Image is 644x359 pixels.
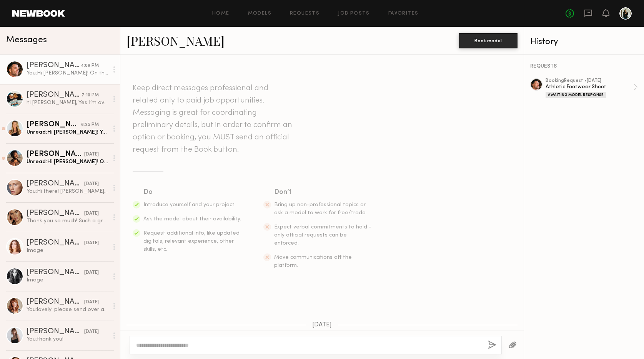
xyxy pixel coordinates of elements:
div: REQUESTS [530,64,638,69]
div: [PERSON_NAME] [27,62,81,69]
div: 6:25 PM [81,121,99,129]
button: Book model [459,33,518,48]
div: hi [PERSON_NAME], Yes I’m available [DATE] and open to working. I’m currently in [US_STATE] and w... [27,99,108,106]
div: [PERSON_NAME] [27,91,82,99]
div: You: lovely! please send over a close up photo of your teeth, hands, and recent selfie. from ther... [27,306,108,313]
span: Move communications off the platform. [274,255,352,268]
div: [PERSON_NAME] [27,328,84,336]
div: Image [27,247,108,254]
div: 4:09 PM [81,62,99,69]
div: You: Hi [PERSON_NAME]! On this shoot, can you please also share your max weight for a barbell sna... [27,69,108,77]
a: Models [248,11,271,16]
div: [PERSON_NAME] [27,298,84,306]
span: Introduce yourself and your project. [143,202,236,207]
div: [PERSON_NAME] [27,121,81,129]
span: Ask the model about their availability. [143,217,241,222]
div: [DATE] [84,240,99,247]
a: Book model [459,37,518,43]
div: [PERSON_NAME] [27,180,84,188]
div: You: Hi there! [PERSON_NAME] here, thanks for submitting to my job post for Athletic Footwear Sho... [27,188,108,195]
div: [PERSON_NAME] [27,210,84,217]
span: [DATE] [312,322,332,328]
span: Messages [6,36,47,45]
div: Awaiting Model Response [546,92,606,98]
div: [PERSON_NAME] [27,239,84,247]
header: Keep direct messages professional and related only to paid job opportunities. Messaging is great ... [133,82,294,156]
a: Job Posts [338,11,370,16]
div: [DATE] [84,299,99,306]
div: Image [27,276,108,284]
div: Thank you so much! Such a great team to work with :) [27,217,108,225]
span: Expect verbal commitments to hold - only official requests can be enforced. [274,225,371,246]
a: [PERSON_NAME] [126,32,225,49]
div: Athletic Footwear Shoot [546,83,633,91]
div: 7:10 PM [82,92,99,99]
span: Bring up non-professional topics or ask a model to work for free/trade. [274,202,367,215]
a: bookingRequest •[DATE]Athletic Footwear ShootAwaiting Model Response [546,78,638,98]
div: Unread: Hi [PERSON_NAME]! Of course, Thanks for reaching out! I am available on [DATE]! Absolutel... [27,158,108,165]
div: [DATE] [84,151,99,158]
div: [PERSON_NAME] [27,269,84,276]
div: [DATE] [84,210,99,217]
div: booking Request • [DATE] [546,78,633,83]
div: Do [143,187,242,198]
div: Don’t [274,187,373,198]
div: History [530,38,638,46]
div: You: thank you! [27,336,108,343]
a: Requests [290,11,320,16]
a: Favorites [388,11,419,16]
div: Unread: Hi [PERSON_NAME]! Yes I am available on the 22nd. [27,129,108,136]
div: [DATE] [84,180,99,188]
div: [PERSON_NAME] [27,151,84,158]
span: Request additional info, like updated digitals, relevant experience, other skills, etc. [143,231,240,252]
div: [DATE] [84,269,99,276]
a: Home [212,11,230,16]
div: [DATE] [84,328,99,336]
